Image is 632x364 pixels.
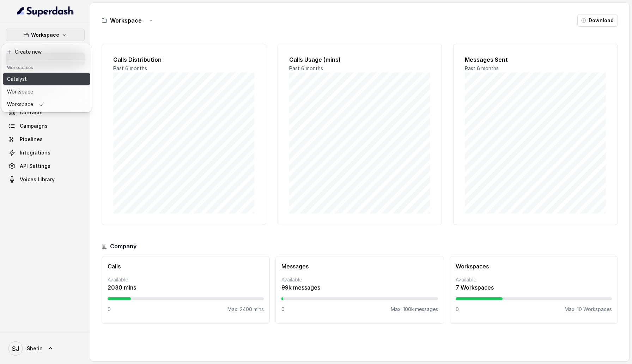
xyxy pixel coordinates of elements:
p: Workspace [31,31,59,39]
p: Workspace [7,100,33,109]
header: Workspaces [3,61,90,73]
p: Catalyst [7,75,27,83]
button: Create new [3,45,90,58]
button: Workspace [6,29,85,41]
p: Workspace [7,87,33,96]
div: Workspace [1,44,92,112]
